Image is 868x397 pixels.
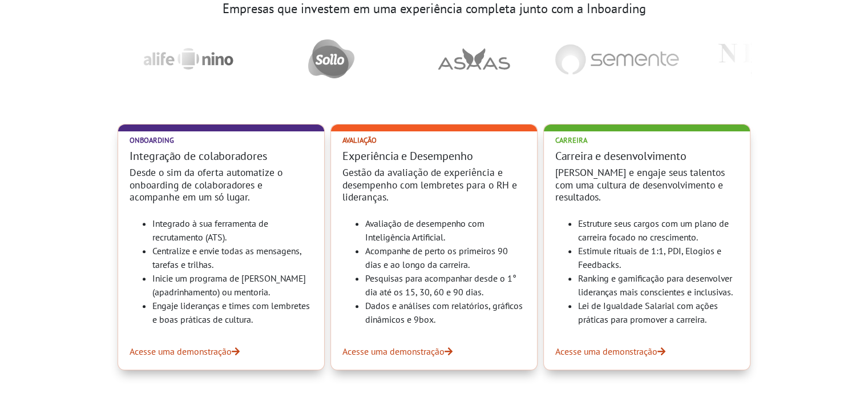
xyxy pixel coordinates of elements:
[130,344,313,358] a: Acesse uma demonstração
[555,149,738,163] h3: Carreira e desenvolvimento
[152,271,313,299] li: Inicie um programa de [PERSON_NAME] (apadrinhamento) ou mentoria.
[555,166,738,202] h4: [PERSON_NAME] e engaje seus talentos com uma cultura de desenvolvimento e resultados.
[118,1,751,17] h3: Empresas que investem em uma experiência completa junto com a Inboarding
[542,34,685,84] img: Semente Negocios
[296,30,360,87] img: Sollo Brasil
[425,39,516,79] img: Asaas
[152,216,313,244] li: Integrado à sua ferramenta de recrutamento (ATS).
[578,299,738,326] li: Lei de Igualdade Salarial com ações práticas para promover a carreira.
[365,216,526,244] li: Avaliação de desempenho com Inteligência Artificial.
[555,344,738,358] a: Acesse uma demonstração
[125,30,245,87] img: Alife Nino
[578,216,738,244] li: Estruture seus cargos com um plano de carreira focado no crescimento.
[342,149,526,163] h3: Experiência e Desempenho
[365,299,526,326] li: Dados e análises com relatórios, gráficos dinâmicos e 9box.
[578,271,738,299] li: Ranking e gamificação para desenvolver lideranças mais conscientes e inclusivas.
[130,136,313,145] h2: Onboarding
[152,244,313,271] li: Centralize e envie todas as mensagens, tarefas e trilhas.
[152,299,313,326] li: Engaje lideranças e times com lembretes e boas práticas de cultura.
[342,136,526,145] h2: Avaliação
[342,166,526,202] h4: Gestão da avaliação de experiência e desempenho com lembretes para o RH e lideranças.
[555,136,738,145] h2: Carreira
[578,244,738,271] li: Estimule rituais de 1:1, PDI, Elogios e Feedbacks.
[130,166,313,202] h4: Desde o sim da oferta automatize o onboarding de colaboradores e acompanhe em um só lugar.
[75,47,225,69] input: Acessar Agora
[130,149,313,163] h3: Integração de colaboradores
[342,344,526,358] a: Acesse uma demonstração
[365,271,526,299] li: Pesquisas para acompanhar desde o 1° dia até os 15, 30, 60 e 90 dias.
[365,244,526,271] li: Acompanhe de perto os primeiros 90 dias e ao longo da carreira.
